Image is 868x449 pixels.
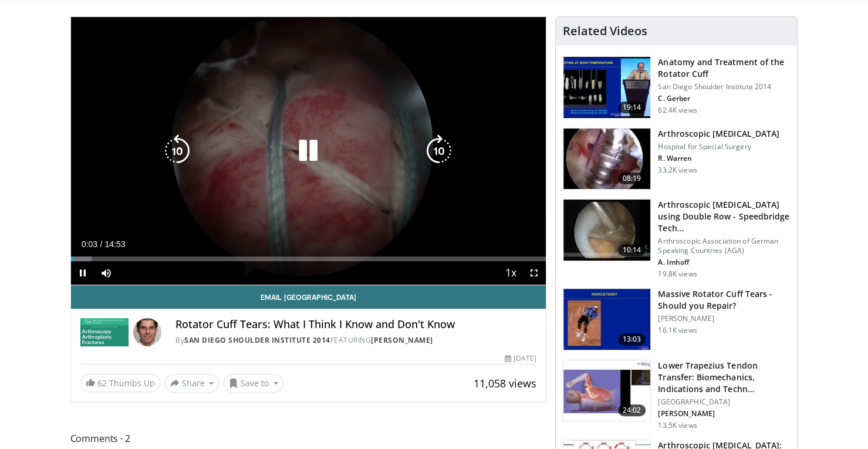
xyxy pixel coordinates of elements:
[104,239,125,249] span: 14:53
[618,244,646,256] span: 10:14
[658,314,790,323] p: [PERSON_NAME]
[70,431,547,446] span: Comments 2
[97,377,107,389] span: 62
[563,289,650,350] img: 38533_0000_3.png.150x105_q85_crop-smart_upscale.jpg
[175,318,536,331] h4: Rotator Cuff Tears: What I Think I Know and Don't Know
[618,102,646,113] span: 19:14
[563,57,650,118] img: 58008271-3059-4eea-87a5-8726eb53a503.150x105_q85_crop-smart_upscale.jpg
[563,129,650,190] img: 10051_3.png.150x105_q85_crop-smart_upscale.jpg
[371,335,433,345] a: [PERSON_NAME]
[165,374,219,393] button: Share
[94,261,118,285] button: Mute
[563,200,650,261] img: 289923_0003_1.png.150x105_q85_crop-smart_upscale.jpg
[658,142,779,151] p: Hospital for Special Surgery
[71,17,546,285] video-js: Video Player
[658,199,790,234] h3: Arthroscopic [MEDICAL_DATA] using Double Row - Speedbridge Tech…
[658,269,697,279] p: 19.8K views
[618,404,646,416] span: 24:02
[133,318,161,346] img: Avatar
[658,360,790,395] h3: Lower Trapezius Tendon Transfer: Biomechanics, Indications and Techn…
[563,360,650,421] img: 003f300e-98b5-4117-aead-6046ac8f096e.150x105_q85_crop-smart_upscale.jpg
[658,128,779,140] h3: Arthroscopic [MEDICAL_DATA]
[184,335,330,345] a: San Diego Shoulder Institute 2014
[658,237,790,255] p: Arthroscopic Association of German Speaking Countries (AGA)
[563,24,647,38] h4: Related Videos
[658,409,790,418] p: [PERSON_NAME]
[175,335,536,346] div: By FEATURING
[563,56,790,119] a: 19:14 Anatomy and Treatment of the Rotator Cuff San Diego Shoulder Institute 2014 C. Gerber 62.4K...
[658,82,790,92] p: San Diego Shoulder Institute 2014
[100,239,103,249] span: /
[499,261,522,285] button: Playback Rate
[658,397,790,407] p: [GEOGRAPHIC_DATA]
[618,173,646,184] span: 08:19
[474,376,536,390] span: 11,058 views
[563,360,790,430] a: 24:02 Lower Trapezius Tendon Transfer: Biomechanics, Indications and Techn… [GEOGRAPHIC_DATA] [PE...
[224,374,283,393] button: Save to
[563,288,790,350] a: 13:03 Massive Rotator Cuff Tears - Should you Repair? [PERSON_NAME] 16.1K views
[658,106,697,115] p: 62.4K views
[71,256,546,261] div: Progress Bar
[658,421,697,430] p: 13.5K views
[658,326,697,335] p: 16.1K views
[658,56,790,80] h3: Anatomy and Treatment of the Rotator Cuff
[80,318,129,346] img: San Diego Shoulder Institute 2014
[563,128,790,190] a: 08:19 Arthroscopic [MEDICAL_DATA] Hospital for Special Surgery R. Warren 33.2K views
[658,94,790,103] p: C. Gerber
[71,261,94,285] button: Pause
[522,261,546,285] button: Fullscreen
[563,199,790,279] a: 10:14 Arthroscopic [MEDICAL_DATA] using Double Row - Speedbridge Tech… Arthroscopic Association o...
[505,353,536,364] div: [DATE]
[658,258,790,267] p: A. Imhoff
[82,239,97,249] span: 0:03
[80,374,160,392] a: 62 Thumbs Up
[71,285,546,309] a: Email [GEOGRAPHIC_DATA]
[658,154,779,163] p: R. Warren
[658,166,697,175] p: 33.2K views
[658,288,790,312] h3: Massive Rotator Cuff Tears - Should you Repair?
[618,333,646,345] span: 13:03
